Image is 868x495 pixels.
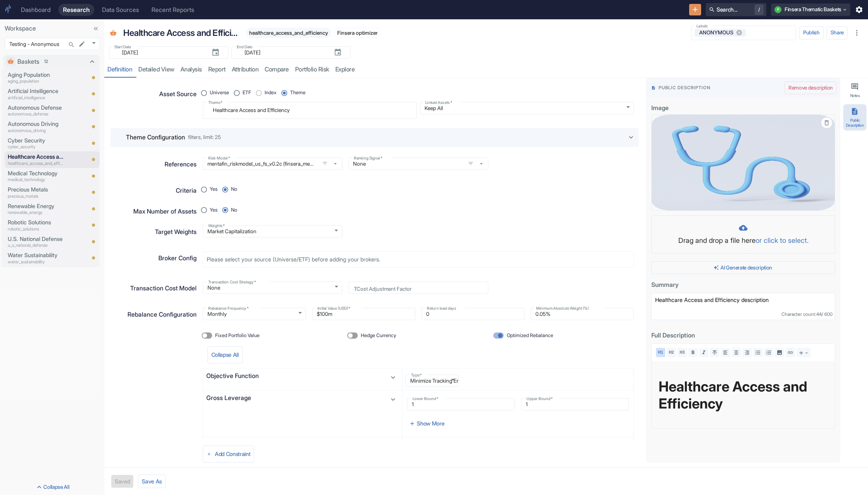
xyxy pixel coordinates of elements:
p: robotic_solutions [8,226,63,232]
label: Transaction Cost Strategy [208,279,256,285]
p: Autonomous Defense [8,103,63,112]
p: Workspace [5,24,100,33]
p: Artificial Intelligence [8,87,63,95]
button: edit [76,39,87,49]
p: Transaction Cost Model [130,284,197,293]
div: Research [63,6,90,14]
div: Data Sources [102,6,139,14]
span: No [231,186,237,193]
p: Theme Configuration [126,133,185,142]
p: U.S. National Defense [8,235,63,243]
p: Precious Metals [8,185,63,194]
label: Minimum Absolute Weight (%) [536,305,589,311]
input: yyyy-mm-dd [117,48,205,57]
p: Robotic Solutions [8,218,63,227]
label: Initial Value (USD) [318,305,350,311]
p: Cyber Security [8,136,63,145]
div: Baskets12 [3,55,100,69]
button: New Resource [689,4,701,16]
span: Theme [290,89,306,97]
div: Minimize Tracking Error [406,375,458,387]
p: Renewable Energy [8,202,63,210]
button: open filters [320,159,330,168]
span: No [231,207,237,214]
p: or click to select. [756,235,809,246]
label: Weights [208,223,225,229]
p: Water Sustainability [8,251,63,259]
p: autonomous_driving [8,127,63,134]
p: Character count: 44 / 600 [781,311,832,317]
span: mentafin_riskmodel_us_fs_v0.2c (finsera_mentafin_riskmodel_us_fs_v0_2c) [203,158,343,170]
label: Linked Assets [425,100,452,105]
h1: Healthcare Access and Efficiency [659,378,828,412]
a: Portfolio Risk [292,62,332,78]
a: Data Sources [97,4,144,16]
a: Aging Populationaging_population [8,71,63,85]
span: Index [265,89,277,97]
button: h3 [678,348,687,357]
p: Aging Population [8,71,63,79]
div: Testing - Anonymous [5,38,100,50]
textarea: Healthcare Access and Efficiency description [651,293,835,320]
p: Image [651,102,820,113]
button: Collapse All [2,481,103,493]
a: attribution [229,62,262,78]
a: Autonomous Defenseautonomous_defense [8,103,63,117]
p: aging_population [8,78,63,85]
a: analysis [177,62,205,78]
label: Lower Bound [413,396,438,402]
p: artificial_intelligence [8,95,63,101]
div: position [203,205,244,216]
p: Baskets [17,57,39,66]
div: Healthcare Access and Efficiency [121,24,241,42]
button: open filters [466,159,475,168]
p: Target Weights [155,227,197,237]
p: medical_technology [8,176,63,183]
div: None [203,281,343,294]
button: h1 [656,348,665,357]
a: Healthcare Access and Efficiencyhealthcare_access_and_efficiency [8,153,63,166]
label: Risk Model [208,155,230,161]
span: ETF [243,89,251,97]
button: Publish [799,26,824,39]
p: Healthcare Access and Efficiency [8,153,63,161]
a: Artificial Intelligenceartificial_intelligence [8,87,63,101]
p: Drag and drop a file here [659,235,827,246]
label: Rebalance Frequency [208,305,248,311]
div: Market Capitalization [203,225,343,237]
p: Criteria [176,186,197,195]
p: All Assets [206,440,303,449]
a: Medical Technologymedical_technology [8,169,63,183]
div: Monthly [203,308,306,320]
div: Definition [107,66,132,73]
p: Asset Source [159,90,197,99]
p: water_sustainability [8,259,63,265]
button: Search... [66,39,77,50]
label: Type [411,372,422,378]
a: Robotic Solutionsrobotic_solutions [8,218,63,232]
label: Return lead days [427,305,456,311]
p: References [165,160,197,169]
p: u_s_national_defense [8,242,63,249]
button: Share [827,26,848,39]
p: Gross Leverage [206,393,303,403]
p: Please select your source (Universe/ETF) before adding your brokers. [207,255,380,264]
button: FFinsera Thematic Baskets [771,3,850,16]
input: yyyy-mm-dd [240,48,328,57]
div: resource tabs [104,62,868,78]
span: healthcare_access_and_efficiency [246,30,331,36]
span: 12 [41,58,51,65]
div: Theme Configurationfilters, limit: 25 [110,128,639,147]
button: AI Generate description [651,261,835,275]
p: autonomous_defense [8,111,63,117]
p: Autonomous Driving [8,120,63,128]
label: Upper Bound [527,396,553,402]
a: detailed view [135,62,177,78]
a: U.S. National Defenseu_s_national_defense [8,235,63,249]
button: h2 [667,348,676,357]
p: Broker Config [158,254,197,263]
button: Save As [138,475,166,488]
div: Keep All [420,102,634,114]
label: Ranking Signal [354,155,382,161]
button: Show More [407,415,448,432]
